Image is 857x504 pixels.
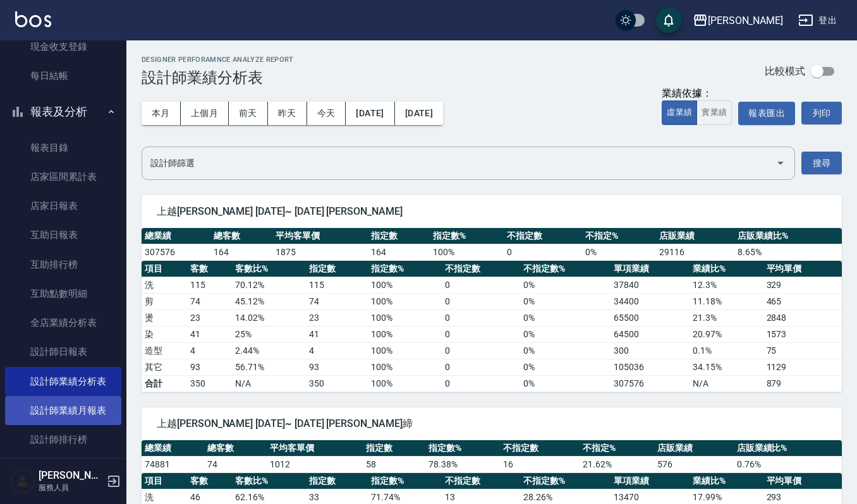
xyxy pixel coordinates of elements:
td: 23 [306,309,368,326]
td: 74 [306,293,368,309]
td: 65500 [611,309,689,326]
th: 不指定數 [442,261,520,277]
th: 店販業績 [654,440,734,457]
td: 0 % [582,244,656,260]
td: 350 [306,375,368,392]
th: 不指定數% [520,261,611,277]
td: 0.76 % [734,456,842,472]
th: 單項業績 [611,473,689,489]
td: 879 [763,375,842,392]
td: 1129 [763,359,842,375]
td: 58 [363,456,425,472]
td: 0 [442,277,520,293]
td: 164 [210,244,272,260]
td: 0 % [520,293,611,309]
td: 1875 [272,244,368,260]
a: 報表目錄 [5,133,121,162]
td: 0 [504,244,582,260]
span: 上越[PERSON_NAME] [DATE]~ [DATE] [PERSON_NAME] [157,205,827,218]
button: [PERSON_NAME] [688,8,788,33]
input: 選擇設計師 [147,152,770,174]
td: 0 % [520,277,611,293]
td: 34.15 % [690,359,763,375]
a: 店家日報表 [5,191,121,220]
td: 100 % [368,277,442,293]
th: 業績比% [690,473,763,489]
a: 互助排行榜 [5,250,121,279]
th: 客數比% [232,261,306,277]
td: 0 % [520,342,611,359]
th: 平均客單價 [272,228,368,244]
a: 設計師業績月報表 [5,396,121,425]
td: 1573 [763,326,842,342]
a: 互助點數明細 [5,279,121,308]
table: a dense table [142,440,842,473]
p: 比較模式 [765,64,805,78]
th: 不指定數 [442,473,520,489]
td: 34400 [611,293,689,309]
td: 0.1 % [690,342,763,359]
button: [DATE] [346,102,394,125]
td: 93 [187,359,233,375]
a: 互助日報表 [5,220,121,249]
button: 列印 [801,102,842,124]
div: [PERSON_NAME] [708,13,783,28]
td: 350 [187,375,233,392]
button: 本月 [142,102,181,125]
td: 74 [187,293,233,309]
td: 25 % [232,326,306,342]
td: 300 [611,342,689,359]
th: 平均單價 [763,261,842,277]
h5: [PERSON_NAME] [39,469,103,482]
button: Open [770,153,791,173]
span: 上越[PERSON_NAME] [DATE]~ [DATE] [PERSON_NAME]締 [157,417,827,430]
td: 0 [442,342,520,359]
td: 2848 [763,309,842,326]
td: 70.12 % [232,277,306,293]
td: 74881 [142,456,204,472]
td: 307576 [611,375,689,392]
td: 11.18 % [690,293,763,309]
td: 燙 [142,309,187,326]
th: 總客數 [210,228,272,244]
button: 實業績 [696,100,732,125]
td: 100 % [430,244,504,260]
a: 設計師排行榜 [5,425,121,454]
td: 0 [442,326,520,342]
td: 剪 [142,293,187,309]
td: 75 [763,342,842,359]
td: 100 % [368,342,442,359]
button: 登出 [793,9,842,32]
td: N/A [232,375,306,392]
h3: 設計師業績分析表 [142,69,294,87]
td: 93 [306,359,368,375]
td: 37840 [611,277,689,293]
th: 不指定% [582,228,656,244]
td: 0 [442,375,520,392]
th: 指定數 [368,228,430,244]
img: Logo [15,11,51,27]
td: 41 [187,326,233,342]
td: 100 % [368,359,442,375]
td: 74 [204,456,267,472]
a: 全店業績分析表 [5,308,121,337]
td: 21.3 % [690,309,763,326]
td: 78.38 % [425,456,500,472]
button: 報表匯出 [738,102,795,125]
td: 4 [187,342,233,359]
td: 45.12 % [232,293,306,309]
th: 不指定% [580,440,654,457]
td: 100 % [368,309,442,326]
th: 指定數 [363,440,425,457]
th: 總業績 [142,228,210,244]
td: 115 [187,277,233,293]
th: 不指定數 [504,228,582,244]
td: 其它 [142,359,187,375]
th: 指定數% [368,261,442,277]
td: 14.02 % [232,309,306,326]
td: 29116 [656,244,734,260]
td: 100 % [368,326,442,342]
td: 0 % [520,326,611,342]
td: 41 [306,326,368,342]
td: 576 [654,456,734,472]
